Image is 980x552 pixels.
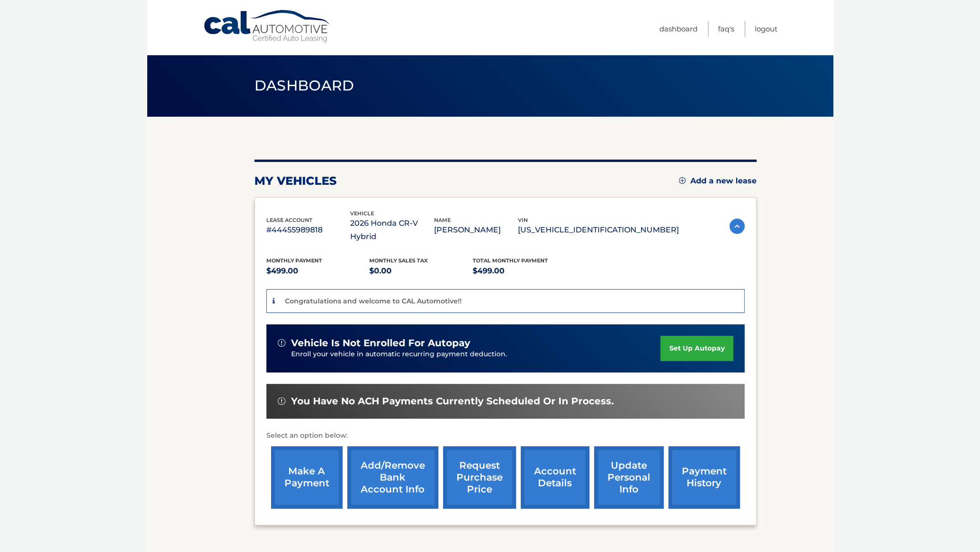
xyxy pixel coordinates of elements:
img: alert-white.svg [278,397,285,405]
a: account details [521,446,589,509]
span: You have no ACH payments currently scheduled or in process. [291,395,614,407]
span: name [434,217,451,223]
a: update personal info [594,446,664,509]
p: $499.00 [266,264,370,278]
h2: my vehicles [254,174,337,188]
p: $0.00 [369,264,473,278]
p: Congratulations and welcome to CAL Automotive!! [285,297,462,305]
a: make a payment [271,446,343,509]
a: Add a new lease [679,176,757,186]
p: Enroll your vehicle in automatic recurring payment deduction. [291,349,661,360]
a: FAQ's [718,21,734,37]
a: Logout [755,21,778,37]
p: $499.00 [473,264,576,278]
a: Cal Automotive [203,10,332,43]
span: Dashboard [254,77,354,94]
p: Select an option below: [266,430,745,442]
p: [PERSON_NAME] [434,223,518,237]
a: Add/Remove bank account info [347,446,438,509]
p: 2026 Honda CR-V Hybrid [350,217,434,243]
p: [US_VEHICLE_IDENTIFICATION_NUMBER] [518,223,679,237]
p: #44455989818 [266,223,350,237]
img: alert-white.svg [278,339,285,347]
a: set up autopay [660,336,733,361]
span: lease account [266,217,313,223]
span: Total Monthly Payment [473,257,548,264]
a: request purchase price [443,446,516,509]
span: vehicle is not enrolled for autopay [291,337,470,349]
img: accordion-active.svg [729,219,745,234]
span: vin [518,217,528,223]
span: vehicle [350,210,374,217]
span: Monthly Payment [266,257,322,264]
img: add.svg [679,177,686,184]
span: Monthly sales Tax [369,257,428,264]
a: payment history [668,446,740,509]
a: Dashboard [659,21,697,37]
